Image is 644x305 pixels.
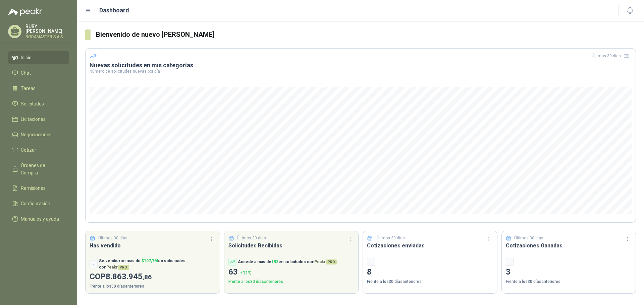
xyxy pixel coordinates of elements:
[506,241,632,250] h3: Cotizaciones Ganadas
[8,197,69,210] a: Configuración
[228,241,355,250] h3: Solicitudes Recibidas
[21,215,59,223] span: Manuales y ayuda
[8,213,69,225] a: Manuales y ayuda
[21,184,46,192] span: Remisiones
[21,162,63,176] span: Órdenes de Compra
[106,265,129,270] span: Peakr
[8,82,69,95] a: Tareas
[376,235,405,241] p: Últimos 30 días
[21,69,31,77] span: Chat
[314,259,337,264] span: Peakr
[8,51,69,64] a: Inicio
[8,182,69,195] a: Remisiones
[90,283,216,290] p: Frente a los 30 días anteriores
[240,270,252,276] span: + 11 %
[367,279,493,285] p: Frente a los 30 días anteriores
[21,100,44,107] span: Solicitudes
[367,258,375,266] div: -
[21,85,36,92] span: Tareas
[238,259,337,265] p: Accede a más de en solicitudes con
[237,235,266,241] p: Últimos 30 días
[25,35,69,39] p: RODAMASTER S.A.S.
[271,259,278,264] span: 193
[21,200,50,207] span: Configuración
[228,279,355,285] p: Frente a los 30 días anteriores
[8,97,69,110] a: Solicitudes
[90,69,632,73] p: Número de solicitudes nuevas por día
[21,116,46,123] span: Licitaciones
[106,272,152,281] span: 8.863.945
[21,54,32,61] span: Inicio
[99,258,216,271] p: Se vendieron más de en solicitudes con
[8,67,69,79] a: Chat
[90,271,216,283] p: COP
[99,6,129,15] h1: Dashboard
[367,266,493,279] p: 8
[90,61,632,69] h3: Nuevas solicitudes en mis categorías
[326,259,337,264] span: PRO
[8,144,69,156] a: Cotizar
[8,128,69,141] a: Negociaciones
[98,235,127,241] p: Últimos 30 días
[367,241,493,250] h3: Cotizaciones enviadas
[228,266,355,279] p: 63
[8,8,42,16] img: Logo peakr
[96,29,636,40] h3: Bienvenido de nuevo [PERSON_NAME]
[506,266,632,279] p: 3
[8,113,69,126] a: Licitaciones
[90,241,216,250] h3: Has vendido
[25,24,69,33] p: RUBY [PERSON_NAME]
[506,258,514,266] div: -
[118,265,129,270] span: PRO
[21,146,36,154] span: Cotizar
[506,279,632,285] p: Frente a los 30 días anteriores
[592,51,632,61] div: Últimos 30 días
[142,258,158,263] span: $ 107,7M
[21,131,52,138] span: Negociaciones
[8,159,69,179] a: Órdenes de Compra
[143,273,152,281] span: ,86
[514,235,543,241] p: Últimos 30 días
[90,260,98,268] div: -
